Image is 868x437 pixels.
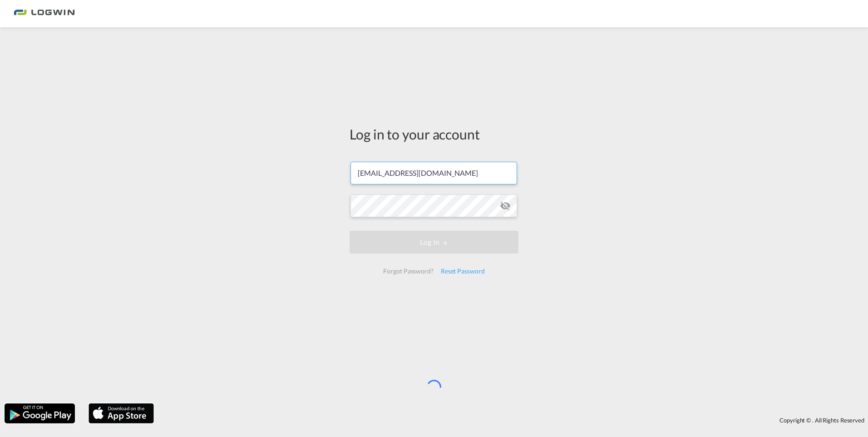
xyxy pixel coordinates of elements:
[350,231,518,253] button: LOGIN
[14,4,75,24] img: bc73a0e0d8c111efacd525e4c8ad7d32.png
[350,124,518,144] div: Log in to your account
[350,162,517,184] input: Enter email/phone number
[88,402,155,424] img: apple.png
[500,200,511,211] md-icon: icon-eye-off
[158,412,868,428] div: Copyright © . All Rights Reserved
[4,402,76,424] img: google.png
[437,263,488,279] div: Reset Password
[380,263,437,279] div: Forgot Password?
